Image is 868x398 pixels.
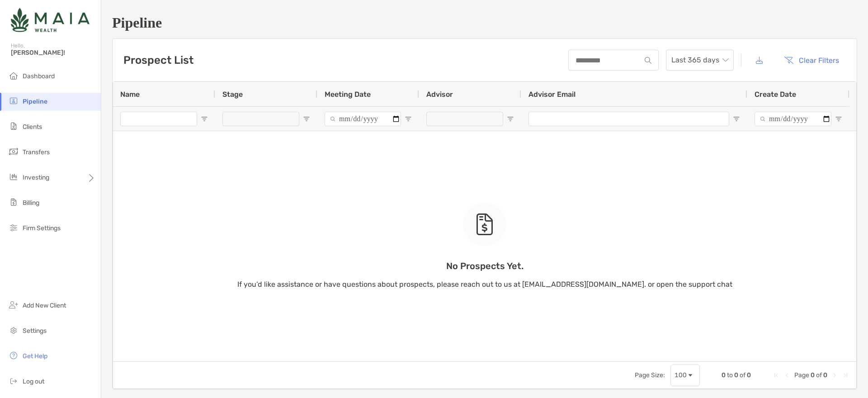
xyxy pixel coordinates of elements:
div: 100 [675,371,687,379]
span: to [727,371,733,379]
img: billing icon [8,197,19,208]
span: Settings [23,327,47,335]
img: logout icon [8,375,19,386]
h1: Pipeline [112,14,857,31]
span: Add New Client [23,302,66,309]
p: No Prospects Yet. [237,261,732,272]
h3: Prospect List [123,54,193,66]
span: 0 [734,371,738,379]
img: dashboard icon [8,70,19,81]
span: of [816,371,822,379]
div: Previous Page [783,372,791,379]
img: input icon [645,57,651,64]
img: empty state icon [476,213,494,235]
span: Investing [23,174,49,181]
img: transfers icon [8,146,19,157]
span: 0 [823,371,827,379]
span: 0 [747,371,751,379]
span: Clients [23,123,42,131]
img: settings icon [8,325,19,336]
img: investing icon [8,171,19,182]
span: Get Help [23,352,47,360]
span: Dashboard [23,72,55,80]
span: Firm Settings [23,224,61,232]
img: add_new_client icon [8,299,19,310]
span: 0 [811,371,815,379]
span: of [740,371,745,379]
img: Zoe Logo [11,4,90,36]
span: Transfers [23,148,50,156]
span: Billing [23,199,39,207]
div: Page Size: [635,371,665,379]
span: Last 365 days [671,50,728,70]
div: Next Page [831,372,838,379]
img: pipeline icon [8,95,19,106]
span: Pipeline [23,98,47,105]
button: Clear Filters [777,50,846,70]
div: First Page [773,372,780,379]
div: Page Size [670,365,700,386]
span: 0 [722,371,726,379]
span: Log out [23,378,44,385]
span: Page [794,371,809,379]
img: clients icon [8,121,19,132]
img: firm-settings icon [8,222,19,233]
img: get-help icon [8,350,19,361]
div: Last Page [842,372,849,379]
span: [PERSON_NAME]! [11,49,95,57]
p: If you’d like assistance or have questions about prospects, please reach out to us at [EMAIL_ADDR... [237,279,732,290]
